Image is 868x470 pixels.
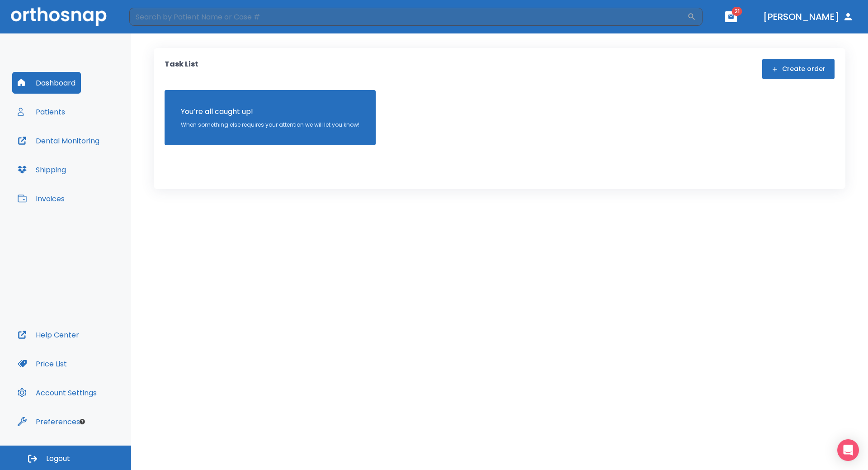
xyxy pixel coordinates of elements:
[11,7,107,26] img: Orthosnap
[12,72,81,94] button: Dashboard
[762,59,835,79] button: Create order
[129,8,687,26] input: Search by Patient Name or Case #
[732,7,742,16] span: 21
[12,101,71,123] button: Patients
[12,411,85,432] button: Preferences
[12,130,105,152] button: Dental Monitoring
[12,382,102,404] button: Account Settings
[46,454,70,464] span: Logout
[181,106,359,117] p: You’re all caught up!
[837,439,859,461] div: Open Intercom Messenger
[181,121,359,129] p: When something else requires your attention we will let you know!
[12,324,85,346] button: Help Center
[78,418,86,426] div: Tooltip anchor
[759,9,857,25] button: [PERSON_NAME]
[12,353,72,375] button: Price List
[165,59,198,79] p: Task List
[12,188,70,209] button: Invoices
[12,159,71,180] button: Shipping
